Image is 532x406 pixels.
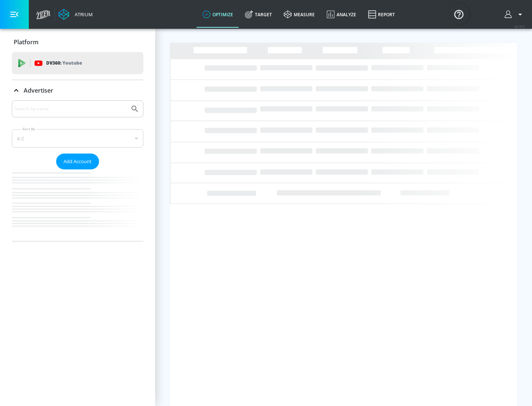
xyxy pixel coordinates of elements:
[56,154,99,169] button: Add Account
[278,1,321,28] a: measure
[12,32,143,52] div: Platform
[239,1,278,28] a: Target
[362,1,401,28] a: Report
[14,38,38,46] p: Platform
[58,9,93,20] a: Atrium
[12,100,143,241] div: Advertiser
[46,59,82,67] p: DV360:
[514,24,525,28] span: v 4.19.0
[64,157,92,166] span: Add Account
[12,169,143,241] nav: list of Advertiser
[321,1,362,28] a: Analyze
[21,127,37,131] label: Sort By
[12,129,143,148] div: A-Z
[197,1,239,28] a: optimize
[72,11,93,18] div: Atrium
[15,104,127,114] input: Search by name
[449,4,469,24] button: Open Resource Center
[62,59,82,67] p: Youtube
[12,52,143,74] div: DV360: Youtube
[24,86,53,94] p: Advertiser
[12,80,143,101] div: Advertiser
